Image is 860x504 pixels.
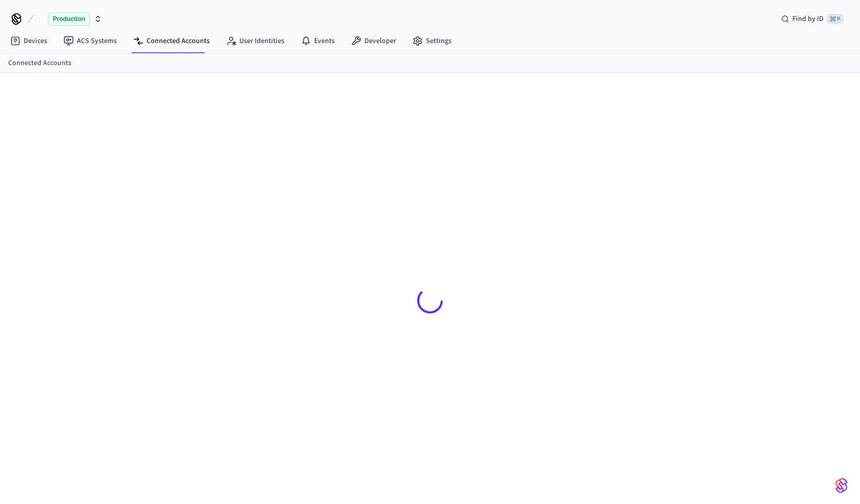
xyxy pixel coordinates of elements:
[343,32,404,50] a: Developer
[773,10,852,28] div: Find by ID⌘ K
[8,58,71,69] a: Connected Accounts
[2,32,55,50] a: Devices
[218,32,293,50] a: User Identities
[125,32,218,50] a: Connected Accounts
[55,32,125,50] a: ACS Systems
[48,12,89,26] span: Production
[835,477,848,494] img: SeamLogoGradient.69752ec5.svg
[792,14,824,24] span: Find by ID
[404,32,460,50] a: Settings
[827,14,844,24] span: ⌘ K
[293,32,343,50] a: Events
